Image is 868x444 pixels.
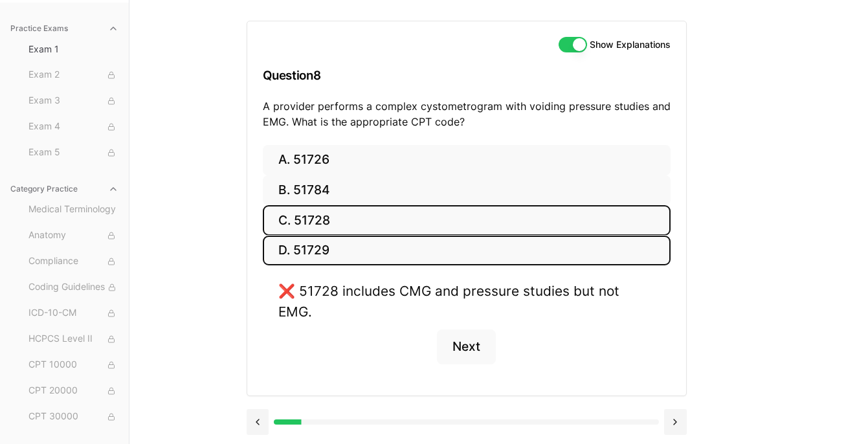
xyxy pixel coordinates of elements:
button: CPT 10000 [23,355,124,375]
span: CPT 20000 [28,384,118,398]
button: Category Practice [5,179,124,199]
span: CPT 30000 [28,410,118,424]
span: CPT 10000 [28,358,118,372]
span: Anatomy [28,228,118,243]
button: Anatomy [23,225,124,246]
span: Medical Terminology [28,203,118,217]
button: A. 51726 [263,145,671,175]
span: Exam 5 [28,146,118,160]
span: HCPCS Level II [28,332,118,346]
button: CPT 30000 [23,406,124,427]
span: ICD-10-CM [28,306,118,320]
span: Compliance [28,254,118,269]
button: Exam 4 [23,117,124,137]
button: Exam 2 [23,65,124,85]
button: Medical Terminology [23,199,124,220]
button: C. 51728 [263,205,671,236]
button: CPT 20000 [23,381,124,401]
button: Compliance [23,251,124,272]
span: Exam 4 [28,120,118,134]
div: ❌ 51728 includes CMG and pressure studies but not EMG. [278,281,655,321]
button: B. 51784 [263,175,671,206]
button: HCPCS Level II [23,329,124,350]
p: A provider performs a complex cystometrogram with voiding pressure studies and EMG. What is the a... [263,98,671,129]
button: D. 51729 [263,236,671,266]
button: Exam 1 [23,39,124,60]
button: ICD-10-CM [23,303,124,324]
span: Exam 1 [28,43,118,56]
h3: Question 8 [263,56,671,94]
button: Next [437,329,496,364]
button: Coding Guidelines [23,277,124,298]
button: Exam 5 [23,142,124,163]
button: Practice Exams [5,18,124,39]
span: Exam 2 [28,68,118,82]
span: Exam 3 [28,94,118,108]
button: Exam 3 [23,91,124,111]
label: Show Explanations [590,40,671,49]
span: Coding Guidelines [28,280,118,294]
